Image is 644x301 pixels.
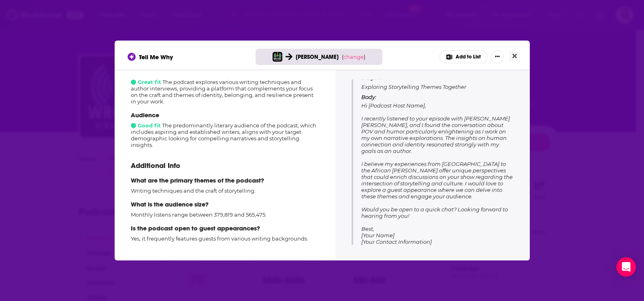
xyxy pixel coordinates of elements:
[273,52,282,62] img: Writing Excuses
[509,51,520,61] button: Close
[131,235,319,242] p: Yes, it frequently features guests from various writing backgrounds.
[361,74,513,90] p: Exploring Storytelling Themes Together
[131,111,319,148] div: The predominantly literary audience of the podcast, which includes aspiring and established write...
[131,211,319,218] p: Monthly listens range between 379,819 and 565,475.
[439,50,488,63] button: Add to List
[131,161,319,170] p: Additional Info
[131,200,319,208] p: What is the audience size?
[296,54,339,60] span: [PERSON_NAME]
[131,122,161,129] span: Good fit
[139,53,173,61] span: Tell Me Why
[131,111,319,119] p: Audience
[129,54,134,60] img: tell me why sparkle
[131,187,319,194] p: Writing techniques and the craft of storytelling.
[131,79,161,85] span: Great fit
[616,257,636,277] div: Open Intercom Messenger
[361,102,513,245] span: Hi [Podcast Host Name], I recently listened to your episode with [PERSON_NAME] [PERSON_NAME], and...
[343,54,364,60] span: change
[361,94,376,100] span: Body:
[131,224,319,232] p: Is the podcast open to guest appearances?
[342,54,365,60] span: ( )
[131,68,319,105] div: The podcast explores various writing techniques and author interviews, providing a platform that ...
[491,50,504,63] button: Show More Button
[131,176,319,184] p: What are the primary themes of the podcast?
